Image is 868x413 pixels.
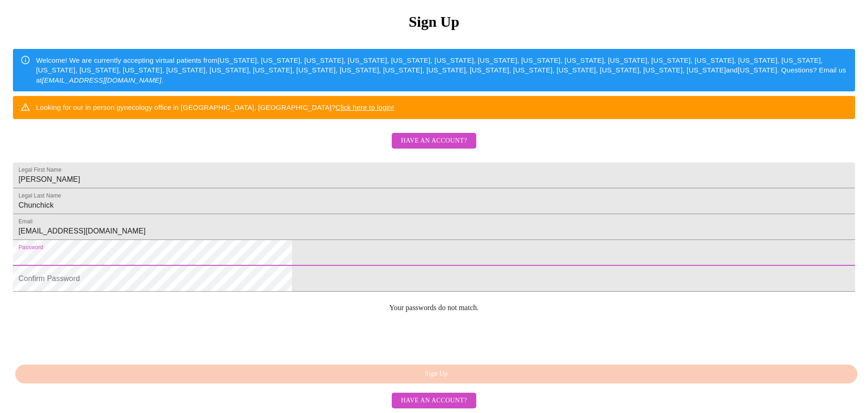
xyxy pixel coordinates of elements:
h3: Sign Up [13,13,855,30]
a: Have an account? [389,143,479,151]
button: Have an account? [392,133,476,149]
span: Have an account? [401,395,467,407]
a: Click here to login! [335,103,394,111]
span: Have an account? [401,135,467,147]
em: [EMAIL_ADDRESS][DOMAIN_NAME] [42,76,162,84]
div: Looking for our in person gynecology office in [GEOGRAPHIC_DATA], [GEOGRAPHIC_DATA]? [36,99,394,116]
div: Welcome! We are currently accepting virtual patients from [US_STATE], [US_STATE], [US_STATE], [US... [36,52,848,89]
iframe: reCAPTCHA [13,319,153,355]
button: Have an account? [392,393,476,409]
p: Your passwords do not match. [13,304,855,312]
a: Have an account? [389,396,479,404]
